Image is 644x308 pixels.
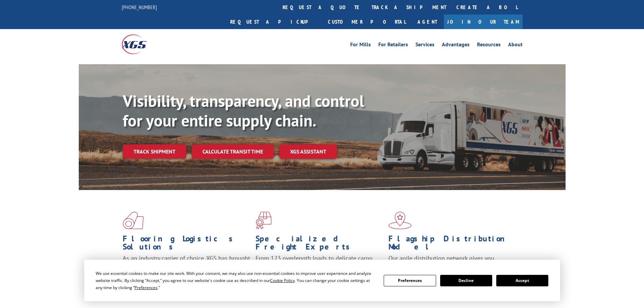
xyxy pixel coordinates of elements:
[477,42,501,49] a: Resources
[411,15,444,29] a: Agent
[388,212,412,229] img: xgs-icon-flagship-distribution-model-red
[135,285,158,290] span: Preferences
[122,4,157,10] a: [PHONE_NUMBER]
[123,212,144,229] img: xgs-icon-total-supply-chain-intelligence-red
[256,212,271,229] img: xgs-icon-focused-on-flooring-red
[84,260,560,301] div: Cookie Consent Prompt
[225,15,323,29] a: Request a pickup
[388,254,513,270] span: Our agile distribution network gives you nationwide inventory management on demand.
[444,15,523,29] a: Join Our Team
[496,275,548,286] button: Accept
[96,270,376,291] div: We use essential cookies to make our site work. With your consent, we may also use non-essential ...
[508,42,523,49] a: About
[350,42,371,49] a: For Mills
[270,278,295,283] span: Cookie Policy
[123,254,250,278] span: As an industry carrier of choice, XGS has brought innovation and dedication to flooring logistics...
[323,15,411,29] a: Customer Portal
[123,144,186,159] a: Track shipment
[192,144,274,159] a: Calculate transit time
[442,42,470,49] a: Advantages
[279,144,337,159] a: XGS ASSISTANT
[378,42,408,49] a: For Retailers
[415,42,434,49] a: Services
[123,90,364,131] b: Visibility, transparency, and control for your entire supply chain.
[388,235,516,254] h1: Flagship Distribution Model
[256,235,383,254] h1: Specialized Freight Experts
[256,254,383,284] p: From 123 overlength loads to delicate cargo, our experienced staff knows the best way to move you...
[123,235,251,254] h1: Flooring Logistics Solutions
[384,275,436,286] button: Preferences
[440,275,492,286] button: Decline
